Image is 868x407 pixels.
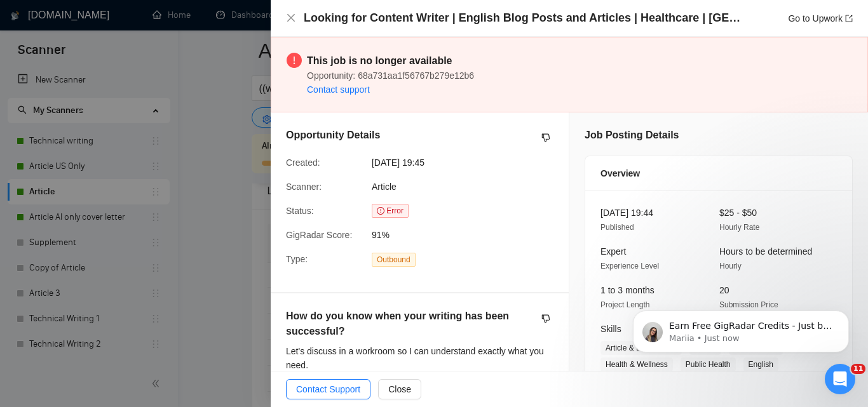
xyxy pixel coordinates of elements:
span: [DATE] 19:44 [600,208,653,218]
button: Close [378,379,421,399]
button: Close [286,13,296,23]
span: Type: [286,254,308,264]
span: Scanner: [286,182,322,192]
span: Experience Level [600,262,659,270]
span: 1 to 3 months [600,285,654,295]
span: Article & Blog Writing [600,341,682,355]
h5: How do you know when your writing has been successful? [286,309,513,339]
span: Skills [600,324,621,334]
span: Outbound [372,253,416,267]
div: Let's discuss in a workroom so I can understand exactly what you need. [286,344,553,372]
span: Published [600,223,634,232]
button: dislike [538,130,553,145]
span: exclamation-circle [287,53,302,68]
span: Error [372,204,409,218]
span: Contact Support [296,382,360,396]
span: Status: [286,206,314,216]
strong: This job is no longer available [307,55,452,66]
span: Overview [600,166,640,180]
span: Created: [286,157,320,168]
span: Hourly Rate [719,223,759,232]
span: close [286,13,296,23]
span: Opportunity: 68a731aa1f56767b279e12b6 [307,70,474,81]
span: Hourly [719,262,742,270]
span: 11 [851,364,865,374]
span: dislike [541,314,550,324]
span: $25 - $50 [719,208,757,218]
span: Close [388,382,411,396]
span: dislike [541,133,550,143]
span: [DATE] 19:45 [372,156,562,170]
span: export [845,15,853,22]
span: exclamation-circle [377,207,384,215]
span: 91% [372,228,562,242]
span: Article [372,182,397,192]
h5: Job Posting Details [585,128,679,143]
h4: Looking for Content Writer | English Blog Posts and Articles | Healthcare | [GEOGRAPHIC_DATA] & [... [304,10,742,26]
span: Hours to be determined [719,246,812,257]
span: GigRadar Score: [286,230,352,240]
iframe: Intercom live chat [825,364,855,394]
h5: Opportunity Details [286,128,380,143]
button: dislike [538,311,553,326]
span: Health & Wellness [600,357,673,371]
iframe: Intercom notifications message [614,284,868,373]
span: Expert [600,246,626,257]
button: Contact Support [286,379,370,399]
a: Contact support [307,84,370,95]
a: Go to Upworkexport [788,13,853,23]
span: Project Length [600,300,649,309]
